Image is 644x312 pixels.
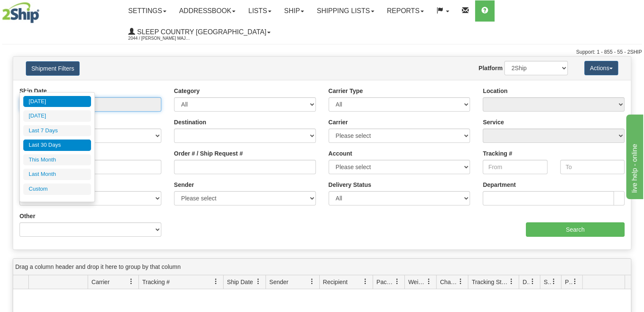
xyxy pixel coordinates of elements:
[453,274,468,289] a: Charge filter column settings
[91,278,110,286] span: Carrier
[376,278,394,286] span: Packages
[19,212,35,220] label: Other
[329,118,348,126] label: Carrier
[504,274,519,289] a: Tracking Status filter column settings
[227,278,253,286] span: Ship Date
[269,278,288,286] span: Sender
[26,61,80,76] button: Shipment Filters
[483,160,547,174] input: From
[584,61,618,75] button: Actions
[23,169,91,180] li: Last Month
[142,278,170,286] span: Tracking #
[323,278,348,286] span: Recipient
[23,183,91,195] li: Custom
[23,125,91,137] li: Last 7 Days
[483,87,507,95] label: Location
[544,278,551,286] span: Shipment Issues
[483,149,512,158] label: Tracking #
[174,118,206,126] label: Destination
[422,274,436,289] a: Weight filter column settings
[522,278,530,286] span: Delivery Status
[174,87,200,95] label: Category
[6,5,78,15] div: live help - online
[305,274,319,289] a: Sender filter column settings
[173,0,242,22] a: Addressbook
[478,64,503,72] label: Platform
[568,274,582,289] a: Pickup Status filter column settings
[625,113,643,199] iframe: chat widget
[23,96,91,107] li: [DATE]
[135,28,266,36] span: Sleep Country [GEOGRAPHIC_DATA]
[390,274,404,289] a: Packages filter column settings
[483,181,516,189] label: Department
[483,118,504,126] label: Service
[174,181,194,189] label: Sender
[525,274,540,289] a: Delivery Status filter column settings
[242,0,277,22] a: Lists
[310,0,380,22] a: Shipping lists
[329,149,352,158] label: Account
[278,0,310,22] a: Ship
[23,140,91,151] li: Last 30 Days
[2,49,642,56] div: Support: 1 - 855 - 55 - 2SHIP
[381,0,430,22] a: Reports
[13,259,631,275] div: grid grouping header
[124,274,138,289] a: Carrier filter column settings
[19,87,47,95] label: Ship Date
[2,2,39,23] img: logo2044.jpg
[472,278,509,286] span: Tracking Status
[23,110,91,122] li: [DATE]
[440,278,458,286] span: Charge
[122,0,173,22] a: Settings
[23,154,91,166] li: This Month
[329,181,371,189] label: Delivery Status
[251,274,265,289] a: Ship Date filter column settings
[209,274,223,289] a: Tracking # filter column settings
[174,149,243,158] label: Order # / Ship Request #
[122,22,277,43] a: Sleep Country [GEOGRAPHIC_DATA] 2044 / [PERSON_NAME] Major [PERSON_NAME]
[358,274,373,289] a: Recipient filter column settings
[547,274,561,289] a: Shipment Issues filter column settings
[526,222,625,237] input: Search
[128,34,192,43] span: 2044 / [PERSON_NAME] Major [PERSON_NAME]
[560,160,625,174] input: To
[329,87,363,95] label: Carrier Type
[565,278,572,286] span: Pickup Status
[408,278,426,286] span: Weight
